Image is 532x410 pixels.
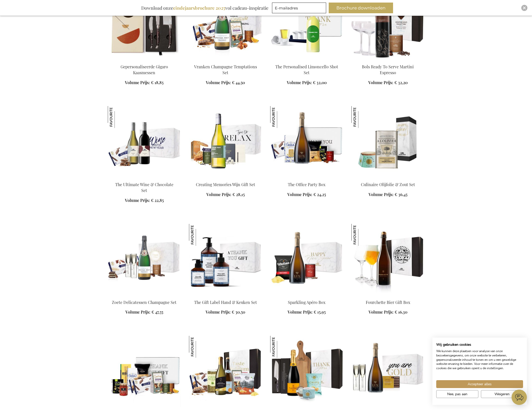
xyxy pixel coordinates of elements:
[270,224,343,295] img: Sparkling Apero Box
[189,336,262,407] img: Taste Of Belgium Gift Set
[436,390,478,398] button: Pas cookie voorkeuren aan
[125,309,150,315] span: Volume Prijs:
[368,80,393,85] span: Volume Prijs:
[189,405,262,410] a: Taste Of Belgium Gift Set Taste Of Belgium Gift Set
[206,309,231,315] span: Volume Prijs:
[351,224,373,246] img: Fourchette Bier Gift Box
[151,198,164,203] span: € 22,85
[523,6,526,9] img: Close
[189,224,262,295] img: The Gift Label Hand & Kitchen Set
[287,192,312,197] span: Volume Prijs:
[232,309,245,315] span: € 30,50
[270,336,343,407] img: Luxury Culinary Gift Box
[125,80,163,86] a: Volume Prijs: € 18,85
[151,309,163,315] span: € 47,55
[270,106,343,177] img: The Office Party Box
[270,58,343,62] a: The Personalised Limoncello Shot Set The Personalised Limoncello Shot Set
[494,391,510,397] span: Weigeren
[270,405,343,410] a: Luxury Culinary Gift Box Luxe Gastronomische Gift Box
[368,80,408,86] a: Volume Prijs: € 32,20
[125,309,163,315] a: Volume Prijs: € 47,55
[447,391,467,397] span: Nee, pas aan
[108,405,181,410] a: Premium Gourmet Box
[288,300,325,305] a: Sparkling Apéro Box
[112,300,176,305] a: Zoete Delicatessen Champagne Set
[270,106,292,128] img: The Office Party Box
[206,192,245,198] a: Volume Prijs: € 28,15
[194,300,257,305] a: The Gift Label Hand & Keuken Set
[369,192,407,198] a: Volume Prijs: € 36,45
[314,309,326,315] span: € 15,95
[151,80,163,85] span: € 18,85
[232,192,245,197] span: € 28,15
[108,106,130,128] img: The Ultimate Wine & Chocolate Set
[351,58,424,62] a: Bols Ready To Serve Martini Espresso Bols Ready To Serve Martini Espresso
[351,106,373,128] img: Culinaire Olijfolie & Zout Set
[288,309,326,315] a: Volume Prijs: € 15,95
[351,224,424,295] img: Fourchette Beer Gift Box
[206,80,245,86] a: Volume Prijs: € 44,50
[351,106,424,177] img: Olive & Salt Culinary Set
[288,309,313,315] span: Volume Prijs:
[270,336,292,358] img: Luxe Gastronomische Gift Box
[329,3,393,13] button: Brochure downloaden
[287,80,327,86] a: Volume Prijs: € 32,00
[196,182,255,187] a: Creating Memories Wijn Gift Set
[270,293,343,298] a: Sparkling Apero Box
[287,80,312,85] span: Volume Prijs:
[275,64,338,75] a: The Personalised Limoncello Shot Set
[194,64,257,75] a: Vranken Champagne Temptations Set
[189,58,262,62] a: Vranken Champagne Temptations Set Vranken Champagne Temptations Set
[351,175,424,180] a: Olive & Salt Culinary Set Culinaire Olijfolie & Zout Set
[351,336,424,407] img: You Are Gold Gift Box - Lux Sparkling
[115,182,173,193] a: The Ultimate Wine & Chocolate Set
[189,175,262,180] a: Personalised White Wine
[108,224,181,295] img: Sweet Delights Champagne Set
[468,381,492,387] span: Accepteer alles
[395,309,407,315] span: € 16,30
[206,309,245,315] a: Volume Prijs: € 30,50
[394,80,408,85] span: € 32,20
[351,405,424,410] a: You Are Gold Gift Box - Lux Sparkling
[313,80,327,85] span: € 32,00
[369,309,394,315] span: Volume Prijs:
[395,192,407,197] span: € 36,45
[125,198,150,203] span: Volume Prijs:
[121,64,168,75] a: Gepersonaliseerde Gigaro Kaasmessen
[436,380,523,388] button: Accepteer alle cookies
[173,5,225,11] b: eindejaarsbrochure 2025
[270,175,343,180] a: The Office Party Box The Office Party Box
[361,182,415,187] a: Culinaire Olijfolie & Zout Set
[272,3,326,13] input: E-mailadres
[369,309,407,315] a: Volume Prijs: € 16,30
[189,293,262,298] a: The Gift Label Hand & Kitchen Set The Gift Label Hand & Keuken Set
[139,3,271,13] div: Download onze vol cadeau-inspiratie
[521,5,527,11] div: Close
[108,293,181,298] a: Sweet Delights Champagne Set
[369,192,394,197] span: Volume Prijs:
[189,336,211,358] img: Taste Of Belgium Gift Set
[206,192,231,197] span: Volume Prijs:
[108,58,181,62] a: Personalised Gigaro Cheese Knives
[288,182,325,187] a: The Office Party Box
[351,293,424,298] a: Fourchette Beer Gift Box Fourchette Bier Gift Box
[512,390,527,405] iframe: belco-activator-frame
[189,106,262,177] img: Personalised White Wine
[481,390,523,398] button: Alle cookies weigeren
[125,80,150,85] span: Volume Prijs:
[436,349,523,370] p: We kunnen deze plaatsen voor analyse van onze bezoekersgegevens, om onze website te verbeteren, g...
[436,342,523,347] h2: Wij gebruiken cookies
[313,192,326,197] span: € 24,25
[272,3,328,15] form: marketing offers and promotions
[287,192,326,198] a: Volume Prijs: € 24,25
[206,80,231,85] span: Volume Prijs:
[362,64,414,75] a: Bols Ready To Serve Martini Espresso
[108,175,181,180] a: Beer Apéro Gift Box The Ultimate Wine & Chocolate Set
[366,300,410,305] a: Fourchette Bier Gift Box
[108,106,181,177] img: Beer Apéro Gift Box
[189,224,211,246] img: The Gift Label Hand & Keuken Set
[108,336,181,407] img: Premium Gourmet Box
[232,80,245,85] span: € 44,50
[125,198,164,203] a: Volume Prijs: € 22,85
